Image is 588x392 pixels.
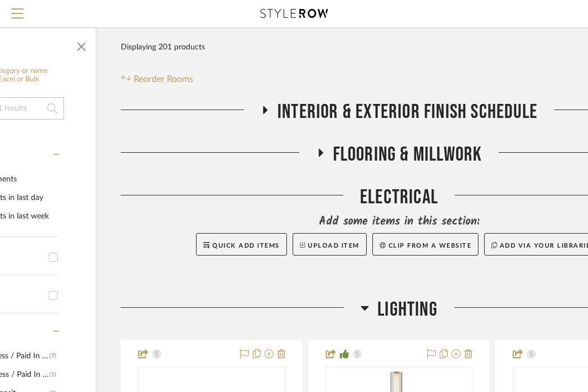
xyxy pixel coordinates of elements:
[134,72,193,86] span: Reorder Rooms
[377,298,437,322] span: LIGHTING
[293,233,367,256] button: Upload Item
[121,36,205,58] div: Displaying 201 products
[333,143,482,167] span: FLOORING & MILLWORK
[277,100,537,124] span: INTERIOR & EXTERIOR FINISH SCHEDULE
[49,366,56,384] div: (1)
[49,347,56,365] div: (7)
[70,33,93,56] button: Close
[121,72,193,86] button: Reorder Rooms
[372,233,478,256] button: Clip from a website
[212,243,280,249] span: Quick Add Items
[196,233,287,256] button: Quick Add Items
